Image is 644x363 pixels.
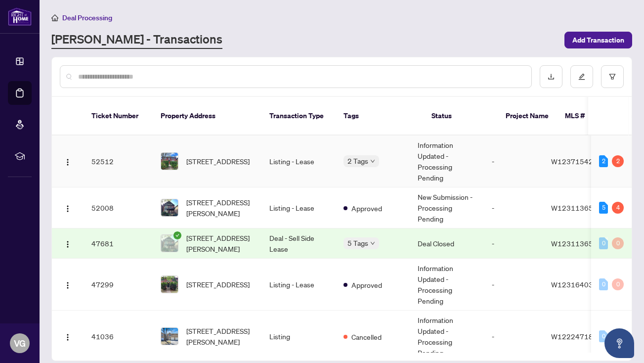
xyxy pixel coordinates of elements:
[484,259,543,311] td: -
[261,136,336,187] td: Listing - Lease
[336,97,424,136] th: Tags
[161,235,178,252] img: thumbnail-img
[351,331,382,342] span: Cancelled
[64,240,72,248] img: Logo
[8,7,32,26] img: logo
[410,136,484,187] td: Information Updated - Processing Pending
[572,32,624,48] span: Add Transaction
[410,228,484,259] td: Deal Closed
[261,259,336,311] td: Listing - Lease
[60,276,76,292] button: Logo
[60,200,76,216] button: Logo
[601,65,624,88] button: filter
[186,197,254,219] span: [STREET_ADDRESS][PERSON_NAME]
[578,73,585,80] span: edit
[62,13,112,22] span: Deal Processing
[84,228,153,259] td: 47681
[612,237,624,249] div: 0
[551,157,593,166] span: W12371542
[261,187,336,228] td: Listing - Lease
[161,328,178,345] img: thumbnail-img
[564,32,632,48] button: Add Transaction
[84,136,153,187] td: 52512
[599,330,608,342] div: 0
[612,202,624,214] div: 4
[612,155,624,167] div: 2
[498,97,557,136] th: Project Name
[64,333,72,341] img: Logo
[261,228,336,259] td: Deal - Sell Side Lease
[370,159,375,164] span: down
[370,241,375,246] span: down
[186,279,250,290] span: [STREET_ADDRESS]
[599,202,608,214] div: 5
[51,14,58,21] span: home
[484,136,543,187] td: -
[153,97,261,136] th: Property Address
[410,259,484,311] td: Information Updated - Processing Pending
[261,97,336,136] th: Transaction Type
[60,328,76,344] button: Logo
[599,237,608,249] div: 0
[351,279,382,290] span: Approved
[186,156,250,167] span: [STREET_ADDRESS]
[599,278,608,290] div: 0
[410,187,484,228] td: New Submission - Processing Pending
[410,311,484,363] td: Information Updated - Processing Pending
[161,276,178,293] img: thumbnail-img
[484,187,543,228] td: -
[84,311,153,363] td: 41036
[612,278,624,290] div: 0
[604,328,634,358] button: Open asap
[161,153,178,170] img: thumbnail-img
[261,311,336,363] td: Listing
[64,158,72,166] img: Logo
[551,280,593,289] span: W12316403
[84,259,153,311] td: 47299
[186,325,254,347] span: [STREET_ADDRESS][PERSON_NAME]
[351,203,382,214] span: Approved
[424,97,498,136] th: Status
[347,237,368,249] span: 5 Tags
[64,205,72,213] img: Logo
[557,97,616,136] th: MLS #
[599,155,608,167] div: 2
[548,73,555,80] span: download
[161,199,178,216] img: thumbnail-img
[60,235,76,251] button: Logo
[540,65,562,88] button: download
[51,31,222,49] a: [PERSON_NAME] - Transactions
[609,73,616,80] span: filter
[484,228,543,259] td: -
[551,239,593,248] span: W12311365
[186,232,254,254] span: [STREET_ADDRESS][PERSON_NAME]
[64,281,72,289] img: Logo
[347,155,368,167] span: 2 Tags
[173,231,181,239] span: check-circle
[14,336,26,350] span: VG
[551,332,593,341] span: W12224718
[84,187,153,228] td: 52008
[60,153,76,169] button: Logo
[570,65,593,88] button: edit
[84,97,153,136] th: Ticket Number
[551,203,593,212] span: W12311365
[484,311,543,363] td: -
